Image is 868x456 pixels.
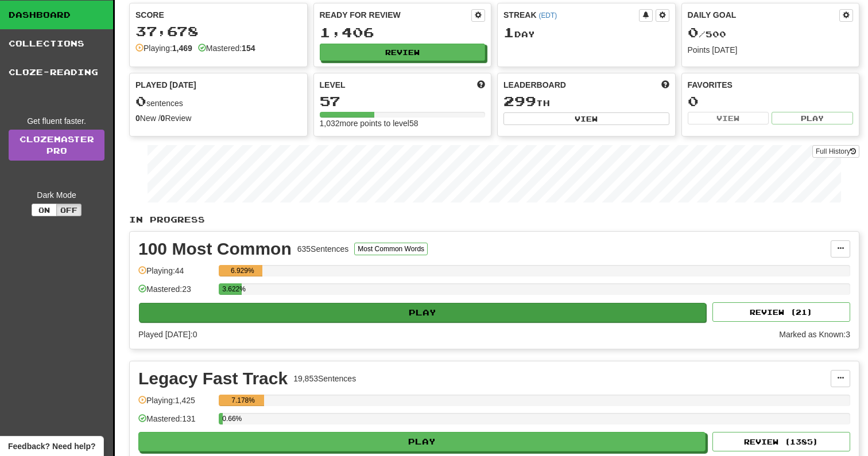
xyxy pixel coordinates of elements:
span: 0 [688,24,699,40]
div: Points [DATE] [688,44,854,56]
span: 1 [503,24,514,40]
button: Review (1385) [712,432,850,451]
span: 0 [135,93,146,109]
div: New / Review [135,112,301,124]
div: 100 Most Common [138,240,292,258]
p: In Progress [129,214,859,225]
span: Leaderboard [503,79,566,91]
div: 37,678 [135,24,301,38]
span: Score more points to level up [477,79,485,91]
div: 6.929% [222,265,262,276]
div: 3.622% [222,283,242,295]
button: Off [56,204,82,216]
span: Played [DATE]: 0 [138,330,197,339]
div: sentences [135,94,301,109]
div: 0 [688,94,854,108]
div: Day [503,25,669,40]
span: / 500 [688,29,726,39]
div: 0.66% [222,413,223,424]
button: Play [139,303,706,322]
div: Playing: [135,42,192,54]
div: 635 Sentences [297,243,349,255]
div: Mastered: 131 [138,413,213,432]
div: Ready for Review [320,9,472,21]
div: Legacy Fast Track [138,370,288,387]
a: (EDT) [538,11,557,20]
div: Playing: 1,425 [138,395,213,414]
button: Play [138,432,706,451]
div: Daily Goal [688,9,840,22]
div: 1,032 more points to level 58 [320,118,486,129]
button: On [32,204,57,216]
button: View [688,112,769,124]
span: 299 [503,93,536,109]
button: Review (21) [712,302,850,322]
div: Streak [503,9,639,21]
button: Play [772,112,853,124]
span: Level [320,79,346,91]
div: Mastered: [198,42,255,54]
div: th [503,94,669,109]
div: Mastered: 23 [138,283,213,302]
div: Marked as Known: 3 [779,329,850,340]
div: 57 [320,94,486,108]
span: This week in points, UTC [661,79,669,91]
button: View [503,112,669,125]
div: Dark Mode [9,189,104,201]
strong: 0 [135,114,140,123]
div: 19,853 Sentences [293,373,356,384]
div: Playing: 44 [138,265,213,284]
button: Most Common Words [354,243,428,255]
div: Score [135,9,301,21]
button: Review [320,44,486,61]
a: ClozemasterPro [9,130,104,161]
div: 7.178% [222,395,264,406]
strong: 154 [242,44,255,53]
div: 1,406 [320,25,486,40]
strong: 0 [161,114,165,123]
div: Get fluent faster. [9,115,104,127]
div: Favorites [688,79,854,91]
strong: 1,469 [172,44,192,53]
span: Played [DATE] [135,79,196,91]
button: Full History [812,145,859,158]
span: Open feedback widget [8,441,95,452]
